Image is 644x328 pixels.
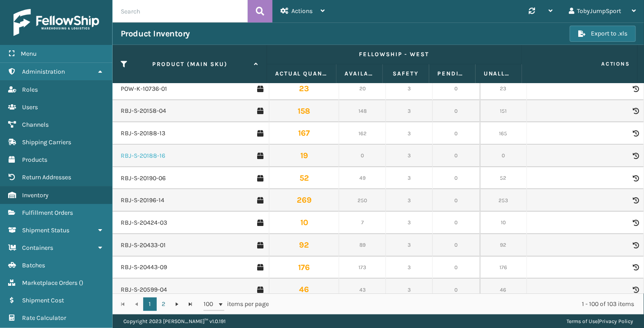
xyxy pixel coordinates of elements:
p: Copyright 2023 [PERSON_NAME]™ v 1.0.191 [123,315,226,328]
i: Product Activity [633,86,638,92]
td: 0 [433,189,480,212]
td: 0 [433,100,480,123]
td: 176 [269,257,339,279]
i: Product Activity [633,108,638,114]
i: Product Activity [633,197,638,204]
td: 46 [269,279,339,301]
td: 3 [386,167,433,190]
label: Product (MAIN SKU) [131,60,249,68]
td: 167 [269,122,339,145]
span: Fulfillment Orders [22,209,73,217]
label: Fellowship - West [275,50,513,58]
td: 0 [339,145,386,167]
a: RBJ-S-20433-01 [121,241,166,250]
a: POW-K-10736-01 [121,84,167,93]
span: Rate Calculator [22,314,66,322]
td: 162 [339,122,386,145]
span: Go to the next page [173,301,181,308]
span: Actions [291,7,313,15]
a: 1 [143,297,157,311]
td: 89 [339,234,386,257]
label: Actual Quantity [275,70,328,78]
td: 0 [433,212,480,234]
td: 158 [269,100,339,123]
td: 269 [269,189,339,212]
td: 0 [433,279,480,301]
td: 3 [386,100,433,123]
i: Product Activity [633,287,638,293]
td: 92 [269,234,339,257]
td: 3 [386,78,433,100]
a: RBJ-S-20196-14 [121,196,164,205]
td: 52 [480,167,527,190]
td: 52 [269,167,339,190]
label: Unallocated [484,70,513,78]
span: 100 [204,300,217,309]
span: Inventory [22,191,49,199]
label: Safety [391,70,421,78]
td: 3 [386,145,433,167]
span: Administration [22,68,65,75]
td: 49 [339,167,386,190]
td: 3 [386,212,433,234]
td: 7 [339,212,386,234]
td: 43 [339,279,386,301]
span: ( ) [79,279,83,287]
td: 0 [433,145,480,167]
a: Terms of Use [567,318,598,324]
h3: Product Inventory [121,28,190,39]
i: Product Activity [633,242,638,248]
a: RBJ-S-20158-04 [121,106,166,115]
span: Batches [22,262,45,269]
td: 3 [386,257,433,279]
img: logo [14,9,99,36]
span: Menu [21,50,36,58]
i: Product Activity [633,175,638,182]
td: 165 [480,122,527,145]
td: 19 [269,145,339,167]
td: 176 [480,257,527,279]
span: Users [22,103,38,111]
span: Shipment Status [22,226,69,234]
span: Return Addresses [22,173,71,181]
a: 2 [157,297,170,311]
td: 173 [339,257,386,279]
a: RBJ-S-20424-03 [121,218,167,227]
td: 3 [386,279,433,301]
a: Go to the last page [184,297,197,311]
td: 0 [433,122,480,145]
span: Channels [22,121,49,129]
a: RBJ-S-20188-16 [121,151,165,160]
a: RBJ-S-20443-09 [121,263,167,272]
span: Shipping Carriers [22,138,71,146]
td: 151 [480,100,527,123]
label: Available [345,70,374,78]
div: | [567,315,633,328]
td: 0 [433,234,480,257]
a: Privacy Policy [599,318,633,324]
span: Containers [22,244,53,252]
td: 0 [433,78,480,100]
i: Product Activity [633,130,638,137]
a: Go to the next page [170,297,184,311]
span: Go to the last page [187,301,194,308]
td: 10 [480,212,527,234]
span: Roles [22,86,38,93]
td: 23 [480,78,527,100]
td: 46 [480,279,527,301]
span: Products [22,156,47,164]
td: 23 [269,78,339,100]
div: 1 - 100 of 103 items [282,300,634,309]
td: 10 [269,212,339,234]
td: 3 [386,122,433,145]
i: Product Activity [633,153,638,159]
td: 92 [480,234,527,257]
td: 0 [433,167,480,190]
a: RBJ-S-20190-06 [121,174,166,183]
td: 250 [339,189,386,212]
span: Marketplace Orders [22,279,77,287]
span: Shipment Cost [22,297,64,304]
td: 148 [339,100,386,123]
td: 20 [339,78,386,100]
span: items per page [204,297,269,311]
